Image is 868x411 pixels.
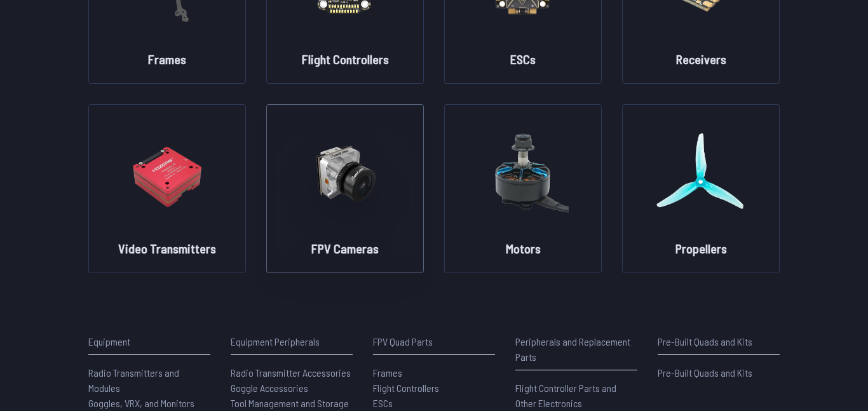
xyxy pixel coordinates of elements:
span: Radio Transmitter Accessories [231,367,351,379]
a: Pre-Built Quads and Kits [658,365,780,381]
a: image of categoryVideo Transmitters [88,104,246,273]
a: Frames [373,365,495,381]
a: Flight Controller Parts and Other Electronics [515,381,637,411]
h2: Frames [148,50,186,68]
p: FPV Quad Parts [373,334,495,349]
a: Radio Transmitter Accessories [231,365,353,381]
span: ESCs [373,397,393,409]
span: Radio Transmitters and Modules [88,367,179,394]
h2: Flight Controllers [302,50,389,68]
a: Goggles, VRX, and Monitors [88,396,210,411]
span: Goggle Accessories [231,382,308,394]
span: Flight Controllers [373,382,439,394]
img: image of category [121,118,213,229]
h2: FPV Cameras [311,239,379,257]
a: Flight Controllers [373,381,495,396]
h2: Receivers [676,50,726,68]
span: Goggles, VRX, and Monitors [88,397,194,409]
span: Tool Management and Storage [231,397,349,409]
span: Frames [373,367,402,379]
a: ESCs [373,396,495,411]
h2: Motors [506,239,541,257]
p: Equipment [88,334,210,349]
span: Flight Controller Parts and Other Electronics [515,382,616,409]
p: Peripherals and Replacement Parts [515,334,637,365]
a: Goggle Accessories [231,381,353,396]
h2: ESCs [510,50,536,68]
p: Equipment Peripherals [231,334,353,349]
a: Radio Transmitters and Modules [88,365,210,396]
span: Pre-Built Quads and Kits [658,367,752,379]
a: image of categoryFPV Cameras [266,104,424,273]
h2: Propellers [675,239,727,257]
img: image of category [299,118,391,229]
img: image of category [655,118,747,229]
img: image of category [477,118,569,229]
a: image of categoryPropellers [622,104,780,273]
a: image of categoryMotors [444,104,602,273]
p: Pre-Built Quads and Kits [658,334,780,349]
h2: Video Transmitters [118,239,216,257]
a: Tool Management and Storage [231,396,353,411]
